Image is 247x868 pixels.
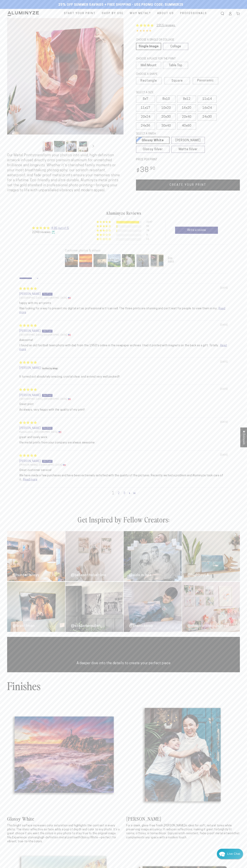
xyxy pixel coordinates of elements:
[19,334,67,336] span: [GEOGRAPHIC_DATA], [GEOGRAPHIC_DATA]
[19,427,41,430] span: [PERSON_NAME]
[19,361,37,364] span: 5 star review
[197,79,214,82] span: Panoramic
[64,253,79,268] img: User picture
[89,143,97,150] button: Slide right
[116,491,122,495] a: Page 2
[127,9,154,18] a: Why Metal?
[220,388,228,391] span: [DATE]
[68,398,71,400] img: US
[136,137,170,144] a: Glossy White
[81,836,98,839] strong: Glossy White
[136,62,161,69] label: Wall Mount
[41,367,59,370] img: Verified by Shop
[7,698,121,812] img: Vibrant ocean sunset metal print featuring a coastal lighthouse and crashing waves, printed on gl...
[198,113,217,121] label: 24x30
[240,427,247,447] div: Click to open Judge.me floating reviews tab
[220,453,228,457] span: [DATE]
[32,230,69,234] div: 2248 reviews
[19,297,67,300] span: [GEOGRAPHIC_DATA], [GEOGRAPHIC_DATA]
[140,79,157,83] span: Rectangle
[63,464,66,466] img: US
[78,141,88,152] button: Load image 4 in gallery view
[19,367,41,370] span: [PERSON_NAME]
[59,431,61,433] img: US
[79,253,93,268] img: User picture
[177,104,196,112] label: 16x20
[136,253,150,268] img: User picture
[175,832,234,835] strong: scratch-resistant, fade-proof metal artwork
[127,491,132,495] a: Page 2
[19,330,41,333] span: [PERSON_NAME]
[19,307,228,315] p: Was looking for a way to present my digital art as professional art I can sell. The three prints ...
[136,43,161,50] a: Single Image
[19,394,41,397] span: [PERSON_NAME]
[51,227,69,230] a: 4.85 out of 5
[218,10,226,18] summary: Search our site
[157,122,176,129] label: 30x40
[198,104,217,112] label: 16x24
[136,104,155,112] label: 11x17
[97,225,111,228] div: 4% (99) reviews with 4 star rating
[130,11,151,16] span: Why Metal?
[136,96,155,103] label: 5x7
[157,24,176,27] a: 2315 reviews.
[25,661,222,666] p: A deeper dive into the details to create your perfect piece
[7,154,120,192] span: Our Metal Prints transform your photos into vivid, high-definition artwork infused directly onto ...
[58,3,183,7] span: 25% off Summer Savings + Free Shipping - Use Promo Code: SUMMER25
[54,141,65,152] button: Load image 2 in gallery view
[68,334,71,336] img: US
[52,231,55,234] img: Verified Checkmark
[19,388,37,391] span: 5 star review
[19,275,39,282] select: Sort dropdown
[220,323,228,327] span: [DATE]
[19,210,228,216] h2: Aluminyze Reviews
[164,253,178,268] img: User picture
[171,146,205,153] a: Matte Silver
[146,221,151,223] div: 2047
[164,824,185,827] strong: [PERSON_NAME]
[157,104,176,112] label: 10x20
[157,113,176,121] label: 20x30
[157,11,174,16] span: About Us
[122,491,127,495] a: Page 3
[146,234,151,236] div: 8
[68,297,71,299] img: US
[19,435,228,439] b: great and lovely work
[97,221,111,223] div: 91% (2047) reviews with 5 star rating
[220,421,228,424] span: [DATE]
[19,287,37,290] span: 5 star review
[97,238,111,241] div: 1% (16) reviews with 1 star rating
[126,815,240,822] h3: [PERSON_NAME]
[136,91,197,95] legend: SELECT A SIZE
[177,122,196,129] label: 40x60
[163,62,188,69] label: Table Top
[126,824,240,840] p: For a sleek, glare-free finish, is ideal for soft, natural tones while preserving image accuracy....
[172,79,183,83] span: Square
[121,253,136,268] img: User picture
[19,301,228,305] b: happy with my art prints
[7,643,240,657] h2: Selection Guide
[7,18,123,153] media-gallery: Gallery Viewer
[32,226,69,230] div: Average rating is 4.85 stars
[19,398,67,401] span: [GEOGRAPHIC_DATA], [GEOGRAPHIC_DATA]
[107,253,121,268] img: User picture
[61,9,98,18] a: Start Your Print
[157,96,176,103] label: 8x10
[19,338,228,342] b: Awesome!
[19,324,37,327] span: 5 star review
[99,9,126,18] a: Shop By Use
[136,179,240,191] a: CREATE YOUR PRINT
[19,402,228,406] b: Great print
[19,421,37,424] span: 5 star review
[93,253,107,268] img: User picture
[19,408,228,412] p: As always, very happy with the quality of my print!
[7,815,121,822] h3: Glossy White
[136,113,155,121] label: 20x24
[177,9,210,18] a: Professionals
[136,132,197,136] legend: SELECT A FINISH
[19,474,228,482] p: We have made a few purchases and have been extremely satisfied with the quality of the pictures. ...
[23,478,37,481] a: Read more
[102,11,123,16] span: Shop By Use
[180,11,207,16] span: Professionals
[7,679,41,693] h2: Finishes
